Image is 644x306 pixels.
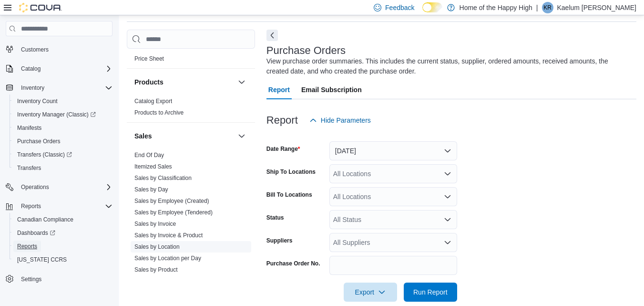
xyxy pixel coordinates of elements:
[266,191,312,199] label: Bill To Locations
[17,137,61,145] span: Purchase Orders
[10,240,116,253] button: Reports
[134,109,184,116] span: Products to Archive
[10,95,116,108] button: Inventory Count
[557,2,637,13] p: Kaelum [PERSON_NAME]
[17,63,112,74] span: Catalog
[134,131,234,141] button: Sales
[134,186,168,193] span: Sales by Day
[17,164,41,172] span: Transfers
[17,256,67,264] span: [US_STATE] CCRS
[422,2,442,12] input: Dark Mode
[17,229,55,237] span: Dashboards
[301,80,362,99] span: Email Subscription
[444,170,451,178] button: Open list of options
[134,209,213,216] a: Sales by Employee (Tendered)
[266,214,284,222] label: Status
[13,149,76,160] a: Transfers (Classic)
[134,209,213,216] span: Sales by Employee (Tendered)
[10,213,116,226] button: Canadian Compliance
[21,275,41,283] span: Settings
[134,277,206,285] span: Sales by Product & Location
[2,200,116,213] button: Reports
[17,124,41,132] span: Manifests
[444,239,451,246] button: Open list of options
[13,122,112,134] span: Manifests
[236,130,247,142] button: Sales
[10,108,116,121] a: Inventory Manager (Classic)
[266,45,346,56] h3: Purchase Orders
[344,283,397,302] button: Export
[17,97,58,105] span: Inventory Count
[13,162,45,174] a: Transfers
[13,149,112,160] span: Transfers (Classic)
[134,221,176,227] a: Sales by Invoice
[134,151,164,159] span: End Of Day
[134,131,152,141] h3: Sales
[17,274,45,285] a: Settings
[134,186,168,193] a: Sales by Day
[134,278,206,285] a: Sales by Product & Location
[134,163,172,170] a: Itemized Sales
[10,121,116,135] button: Manifests
[13,227,59,239] a: Dashboards
[17,181,112,193] span: Operations
[17,273,112,285] span: Settings
[266,145,300,153] label: Date Range
[134,77,164,87] h3: Products
[2,81,116,95] button: Inventory
[266,56,632,76] div: View purchase order summaries. This includes the current status, supplier, ordered amounts, recei...
[444,193,451,200] button: Open list of options
[321,116,371,125] span: Hide Parameters
[17,63,44,74] button: Catalog
[236,76,247,88] button: Products
[134,55,164,62] a: Price Sheet
[17,200,45,212] button: Reports
[13,109,100,120] a: Inventory Manager (Classic)
[543,2,552,13] span: KR
[460,2,532,13] p: Home of the Happy High
[134,198,209,204] a: Sales by Employee (Created)
[404,283,457,302] button: Run Report
[542,2,553,13] div: Kaelum Rudy
[13,254,71,265] a: [US_STATE] CCRS
[13,227,112,239] span: Dashboards
[127,95,255,122] div: Products
[134,98,172,105] a: Catalog Export
[13,136,112,147] span: Purchase Orders
[17,181,53,193] button: Operations
[17,216,73,223] span: Canadian Compliance
[13,241,41,252] a: Reports
[17,43,112,55] span: Customers
[134,152,164,158] a: End Of Day
[134,266,178,273] a: Sales by Product
[17,82,112,94] span: Inventory
[266,237,293,244] label: Suppliers
[13,136,64,147] a: Purchase Orders
[19,3,62,12] img: Cova
[17,111,96,118] span: Inventory Manager (Classic)
[134,77,234,87] button: Products
[329,141,457,160] button: [DATE]
[2,180,116,194] button: Operations
[134,243,180,250] a: Sales by Location
[134,254,201,262] span: Sales by Location per Day
[134,255,201,262] a: Sales by Location per Day
[13,109,112,120] span: Inventory Manager (Classic)
[17,243,37,250] span: Reports
[266,168,316,176] label: Ship To Locations
[10,161,116,175] button: Transfers
[349,283,391,302] span: Export
[10,148,116,161] a: Transfers (Classic)
[385,3,414,12] span: Feedback
[17,44,52,55] a: Customers
[13,162,112,174] span: Transfers
[13,241,112,252] span: Reports
[134,232,203,239] a: Sales by Invoice & Product
[21,202,41,210] span: Reports
[444,216,451,223] button: Open list of options
[134,109,184,116] a: Products to Archive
